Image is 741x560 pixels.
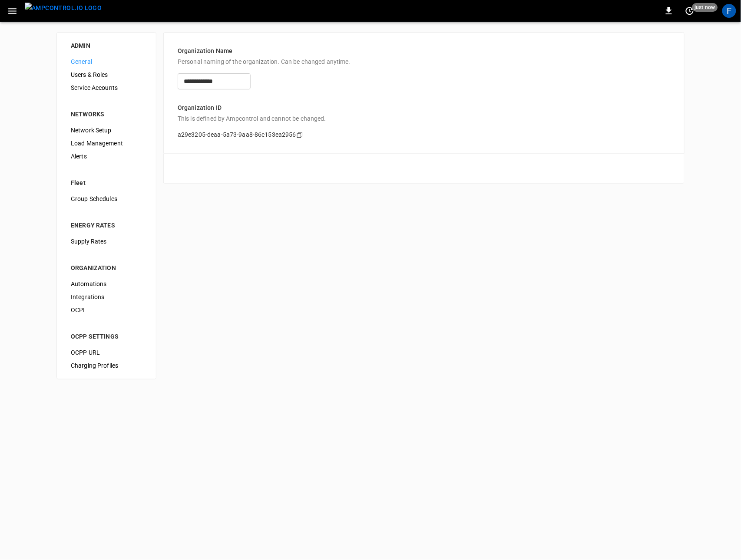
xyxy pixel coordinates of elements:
div: Users & Roles [64,68,149,81]
span: Charging Profiles [71,361,142,370]
p: Personal naming of the organization. Can be changed anytime. [178,57,670,66]
div: ENERGY RATES [71,221,142,230]
span: Group Schedules [71,194,142,204]
span: OCPP URL [71,348,142,357]
span: Supply Rates [71,237,142,246]
p: This is defined by Ampcontrol and cannot be changed. [178,114,670,123]
div: copy [296,130,304,140]
div: Fleet [71,178,142,187]
span: Users & Roles [71,70,142,79]
div: OCPP URL [64,346,149,359]
span: Alerts [71,152,142,161]
p: Organization Name [178,46,670,56]
span: Service Accounts [71,83,142,92]
div: OCPP SETTINGS [71,332,142,341]
div: Charging Profiles [64,359,149,372]
div: Supply Rates [64,235,149,248]
div: Automations [64,277,149,290]
div: NETWORKS [71,110,142,119]
div: Service Accounts [64,81,149,94]
div: Group Schedules [64,192,149,205]
span: General [71,57,142,66]
div: Network Setup [64,124,149,137]
p: Organization ID [178,103,670,112]
span: Network Setup [71,126,142,135]
div: Alerts [64,150,149,163]
div: ORGANIZATION [71,264,142,272]
span: Automations [71,280,142,289]
div: ADMIN [71,41,142,50]
span: just now [692,3,718,12]
button: set refresh interval [683,4,697,18]
div: Integrations [64,290,149,303]
img: ampcontrol.io logo [25,3,102,13]
div: profile-icon [722,4,736,18]
p: a29e3205-deaa-5a73-9aa8-86c153ea2956 [178,130,296,139]
span: Load Management [71,139,142,148]
div: OCPI [64,303,149,316]
span: Integrations [71,293,142,302]
div: Load Management [64,137,149,150]
span: OCPI [71,306,142,315]
div: General [64,55,149,68]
